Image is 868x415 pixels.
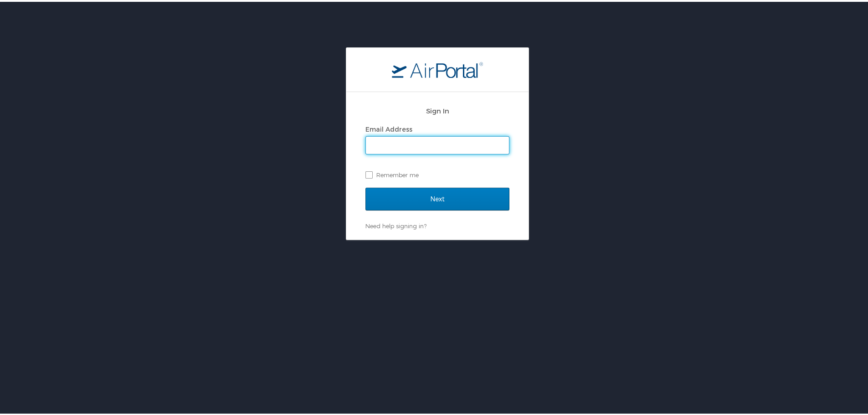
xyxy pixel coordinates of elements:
label: Email Address [365,123,412,131]
img: logo [392,60,483,76]
h2: Sign In [365,104,509,114]
a: Need help signing in? [365,220,426,228]
label: Remember me [365,166,509,180]
input: Next [365,186,509,209]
